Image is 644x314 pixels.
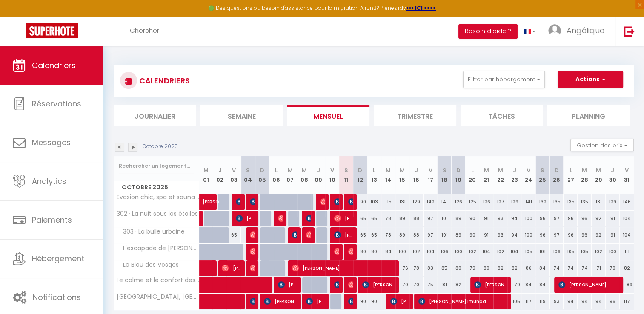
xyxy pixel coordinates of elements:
img: logout [624,26,635,37]
input: Rechercher un logement... [119,158,194,174]
div: 102 [409,244,424,260]
div: 96 [578,227,592,243]
div: 105 [521,244,535,260]
div: 100 [521,227,535,243]
abbr: V [625,166,629,174]
span: 303 · La bulle urbaine [115,227,187,237]
th: 04 [241,156,255,194]
div: 78 [381,227,395,243]
div: 84 [535,277,550,293]
div: 129 [606,194,620,210]
abbr: M [582,166,587,174]
span: Le calme et le confort des Sorbiers [115,277,200,283]
span: L'escapade de [PERSON_NAME] [115,244,200,253]
div: 104 [620,227,634,243]
span: Slovane Messalti [250,227,255,243]
span: [PERSON_NAME] [292,260,395,276]
div: 105 [564,244,578,260]
div: 82 [451,277,465,293]
abbr: M [484,166,489,174]
div: 135 [578,194,592,210]
span: Chebenbeg Yacine [348,194,353,210]
th: 05 [255,156,269,194]
abbr: M [596,166,601,174]
span: [PERSON_NAME] [362,277,395,293]
span: Enis Touns [292,227,297,243]
span: [PERSON_NAME] [558,277,619,293]
div: 90 [465,211,479,226]
th: 21 [479,156,493,194]
div: 135 [564,194,578,210]
abbr: M [203,166,209,174]
div: 115 [381,194,395,210]
div: 89 [620,277,634,293]
div: 111 [620,244,634,260]
div: 106 [437,244,451,260]
div: 94 [507,211,521,226]
abbr: L [569,166,572,174]
div: 81 [437,277,451,293]
div: 94 [592,294,606,309]
div: 70 [409,277,424,293]
span: [PERSON_NAME] [250,194,255,210]
abbr: J [611,166,614,174]
div: 91 [606,211,620,226]
abbr: D [554,166,558,174]
div: 90 [353,194,367,210]
abbr: L [373,166,375,174]
div: 142 [424,194,438,210]
abbr: S [541,166,544,174]
a: ... Angélique [542,17,615,46]
div: 100 [521,211,535,226]
button: Filtrer par hébergement [463,71,545,88]
div: 135 [550,194,564,210]
li: Trimestre [374,105,456,126]
div: 71 [592,260,606,276]
span: [PERSON_NAME] [203,189,222,206]
div: 106 [550,244,564,260]
span: [PERSON_NAME] [334,243,339,260]
div: 74 [564,260,578,276]
div: 119 [535,294,550,309]
span: [PERSON_NAME] [474,277,507,293]
th: 20 [465,156,479,194]
span: [GEOGRAPHIC_DATA], [GEOGRAPHIC_DATA], [MEDICAL_DATA] et Congrès [115,294,200,300]
div: 96 [564,227,578,243]
div: 80 [353,244,367,260]
abbr: J [513,166,516,174]
th: 24 [521,156,535,194]
div: 65 [367,211,381,226]
span: Hébergement [32,253,84,264]
span: Octobre 2025 [114,181,199,194]
a: >>> ICI <<<< [406,4,436,11]
div: 97 [550,211,564,226]
div: 97 [550,227,564,243]
span: [PERSON_NAME] [348,293,353,309]
div: 88 [409,211,424,226]
th: 29 [592,156,606,194]
span: Angélique [567,25,604,36]
button: Actions [558,71,623,88]
span: 302 · La nuit sous les étoiles [115,211,198,217]
span: [PERSON_NAME] [334,277,339,293]
span: [PERSON_NAME] [348,277,353,293]
abbr: L [275,166,278,174]
div: 91 [479,227,493,243]
abbr: M [302,166,307,174]
img: Super Booking [26,23,78,38]
span: [PERSON_NAME] [250,260,255,276]
span: [PERSON_NAME] TRUCK [334,194,339,210]
span: [PERSON_NAME] [334,227,353,243]
div: 92 [592,227,606,243]
th: 02 [213,156,227,194]
div: 84 [535,260,550,276]
span: Chercher [130,26,159,35]
th: 25 [535,156,550,194]
button: Besoin d'aide ? [458,24,518,39]
abbr: D [260,166,264,174]
div: 126 [479,194,493,210]
span: [PERSON_NAME] [348,243,353,260]
div: 131 [592,194,606,210]
div: 93 [493,227,507,243]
